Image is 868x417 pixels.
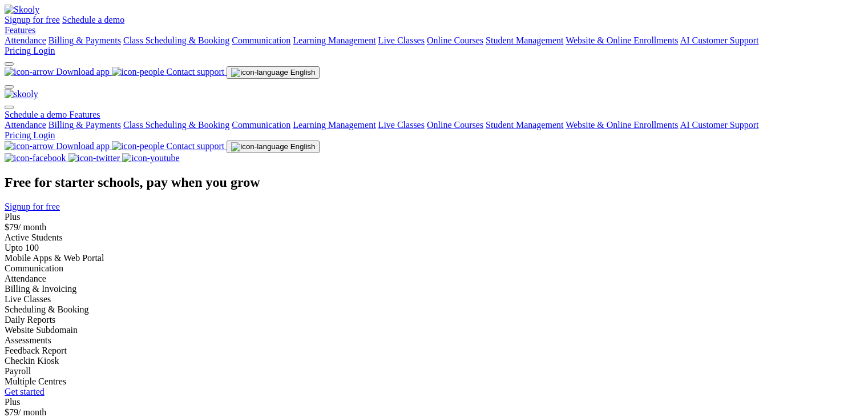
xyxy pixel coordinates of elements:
img: icon-language [231,68,288,77]
span: English [290,68,316,77]
a: Features [5,25,35,35]
a: Schedule a demo [62,15,124,25]
a: Download app [5,141,112,151]
button: change language [227,66,320,79]
a: Attendance [5,120,46,130]
button: dropdown menu [5,62,14,66]
img: icon-people [112,141,164,151]
div: Plus [5,397,863,407]
a: Communication [232,35,290,45]
h1: Free for starter schools, pay when you grow [5,175,863,190]
img: Skooly [5,5,39,15]
a: Download app [5,67,112,77]
div: Attendance [5,274,863,284]
div: Website Subdomain [5,325,863,335]
div: Checkin Kiosk [5,356,863,366]
img: icon-language [231,142,288,151]
a: Website & Online Enrollments [566,35,678,45]
a: AI Customer Support [680,120,759,130]
a: Contact support [112,67,227,77]
a: Schedule a demo [5,110,69,119]
div: Daily Reports [5,315,863,325]
span: Contact support [166,67,224,77]
button: change language [227,141,320,153]
button: open mobile menu [5,85,14,89]
span: Schedule a demo [5,110,67,119]
button: close mobile menu [5,106,14,109]
div: Plus [5,212,863,222]
a: Login [33,46,55,55]
div: Billing & Invoicing [5,284,863,294]
a: Features [69,110,100,119]
a: Billing & Payments [49,35,121,45]
span: Pricing [5,130,31,140]
div: Live Classes [5,294,863,304]
a: Get started [5,387,45,396]
a: Class Scheduling & Booking [123,120,229,130]
a: Learning Management [293,120,376,130]
a: Class Scheduling & Booking [123,35,229,45]
span: English [290,142,316,151]
span: Download app [56,141,110,151]
img: icon-people [112,67,164,77]
span: / month [18,222,46,232]
span: Contact support [166,141,224,151]
a: Signup for free [5,202,60,211]
img: icon-youtube [122,153,179,163]
span: Pricing [5,46,31,55]
div: Feedback Report [5,346,863,356]
div: Payroll [5,366,863,376]
a: Online Courses [427,120,483,130]
span: Download app [56,67,110,77]
a: Pricing [5,130,33,140]
div: Upto 100 [5,243,863,253]
a: Login [33,130,55,140]
a: Student Management [486,35,563,45]
a: Live Classes [378,35,425,45]
a: Online Courses [427,35,483,45]
img: icon-facebook [5,153,66,163]
span: / month [18,407,46,417]
div: Mobile Apps & Web Portal [5,253,863,263]
a: Billing & Payments [49,120,121,130]
a: Attendance [5,35,46,45]
div: Assessments [5,335,863,346]
span: $79 [5,222,18,232]
div: Communication [5,263,863,274]
span: $79 [5,407,18,417]
img: icon-twitter [68,153,120,163]
a: Live Classes [378,120,425,130]
a: Pricing [5,46,33,55]
img: icon-arrow [5,141,54,151]
div: Active Students [5,232,863,243]
a: Learning Management [293,35,376,45]
a: AI Customer Support [680,35,759,45]
img: skooly [5,89,38,99]
div: Scheduling & Booking [5,304,863,315]
a: Communication [232,120,290,130]
a: Website & Online Enrollments [566,120,678,130]
a: Contact support [112,141,227,151]
img: icon-arrow [5,67,54,77]
a: Student Management [486,120,563,130]
a: Signup for free [5,15,60,25]
div: Multiple Centres [5,376,863,387]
